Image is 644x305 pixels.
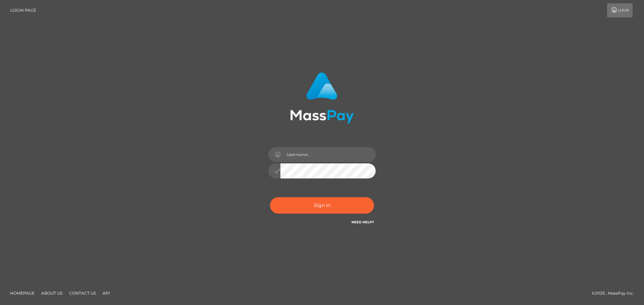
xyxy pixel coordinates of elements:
a: Contact Us [66,288,99,298]
img: MassPay Login [290,72,354,124]
a: Login [607,3,633,17]
a: Need Help? [352,220,374,224]
button: Sign in [270,197,374,214]
a: About Us [39,288,65,298]
input: Username... [280,147,376,162]
div: © 2025 , MassPay Inc. [592,290,639,297]
a: API [100,288,113,298]
a: Login Page [10,3,36,17]
a: Homepage [7,288,37,298]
